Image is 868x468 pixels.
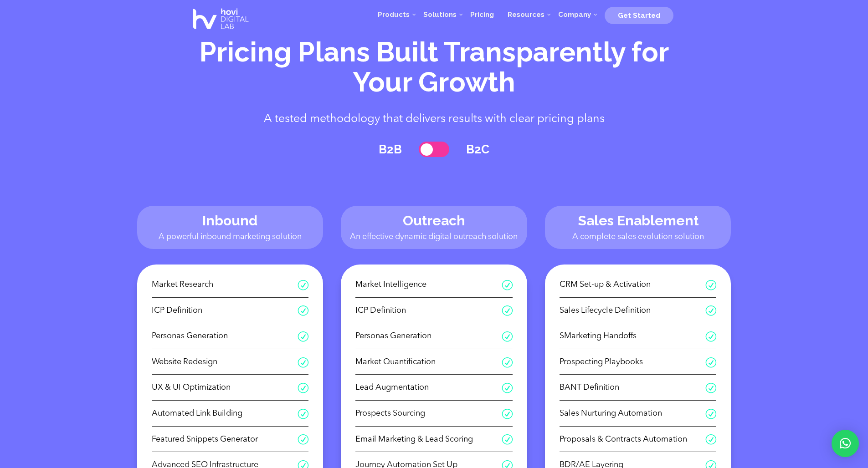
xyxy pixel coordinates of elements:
[423,10,457,19] span: Solutions
[705,280,716,290] span: R
[371,1,416,28] a: Products
[560,407,706,421] span: Sales Nurturing Automation
[705,434,716,444] span: R
[298,408,308,419] span: R
[188,115,680,124] p: A tested methodology that delivers results with clear pricing plans
[560,304,706,318] span: Sales Lifecycle Definition
[705,382,716,393] span: R
[159,233,302,241] span: A powerful inbound marketing solution
[560,278,706,292] span: CRM Set-up & Activation
[403,213,465,229] span: Outreach
[298,280,308,290] span: R
[379,142,402,156] label: B2B
[152,432,298,447] span: Featured Snippets Generator
[502,280,513,290] span: R
[355,355,502,369] span: Market Quantification
[705,357,716,367] span: R
[466,142,489,156] label: B2C
[188,37,680,102] h1: Pricing Plans Built Transparently for Your Growth
[502,305,513,315] span: R
[355,278,502,292] span: Market Intelligence
[298,305,308,315] span: R
[355,407,502,421] span: Prospects Sourcing
[298,382,308,393] span: R
[152,304,298,318] span: ICP Definition
[152,407,298,421] span: Automated Link Building
[501,1,551,28] a: Resources
[298,331,308,341] span: R
[355,432,502,447] span: Email Marketing & Lead Scoring
[152,278,298,292] span: Market Research
[298,434,308,444] span: R
[355,381,502,395] span: Lead Augmentation
[502,408,513,419] span: R
[502,382,513,393] span: R
[578,213,699,229] span: Sales Enablement
[152,355,298,369] span: Website Redesign
[558,10,591,19] span: Company
[502,434,513,444] span: R
[705,331,716,341] span: R
[502,331,513,341] span: R
[560,432,706,447] span: Proposals & Contracts Automation
[355,304,502,318] span: ICP Definition
[705,305,716,315] span: R
[350,233,518,241] span: An effective dynamic digital outreach solution
[463,1,501,28] a: Pricing
[502,357,513,367] span: R
[560,329,706,343] span: SMarketing Handoffs
[618,11,660,20] span: Get Started
[152,329,298,343] span: Personas Generation
[355,329,502,343] span: Personas Generation
[298,357,308,367] span: R
[470,10,494,19] span: Pricing
[572,233,704,241] span: A complete sales evolution solution
[605,8,673,21] a: Get Started
[152,381,298,395] span: UX & UI Optimization
[551,1,598,28] a: Company
[378,10,410,19] span: Products
[705,408,716,419] span: R
[416,1,463,28] a: Solutions
[560,355,706,369] span: Prospecting Playbooks
[202,213,257,229] span: Inbound
[560,381,706,395] span: BANT Definition
[508,10,544,19] span: Resources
